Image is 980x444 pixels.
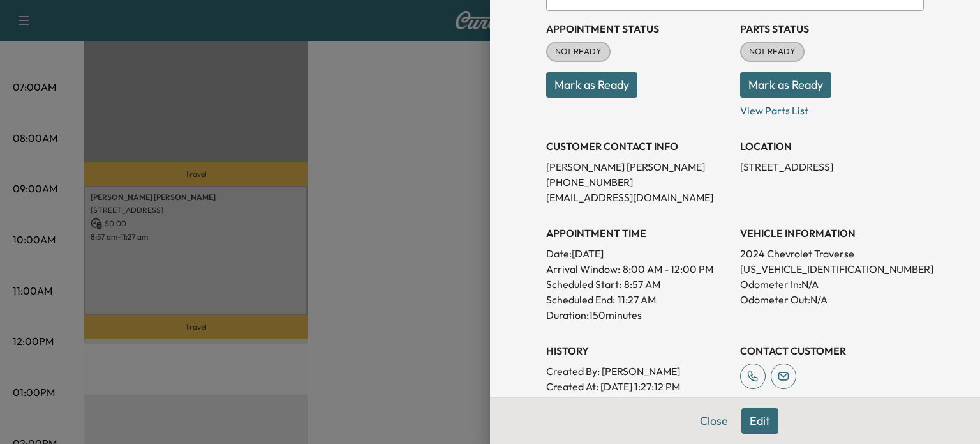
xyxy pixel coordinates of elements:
[546,379,730,394] p: Created At : [DATE] 1:27:12 PM
[740,261,924,277] p: [US_VEHICLE_IDENTIFICATION_NUMBER]
[546,343,730,358] h3: History
[546,21,730,36] h3: Appointment Status
[740,277,924,292] p: Odometer In: N/A
[618,292,656,307] p: 11:27 AM
[624,277,660,292] p: 8:57 AM
[546,139,730,154] h3: CUSTOMER CONTACT INFO
[546,364,730,379] p: Created By : [PERSON_NAME]
[692,408,736,434] button: Close
[740,343,924,358] h3: CONTACT CUSTOMER
[546,292,615,307] p: Scheduled End:
[623,261,713,277] span: 8:00 AM - 12:00 PM
[740,21,924,36] h3: Parts Status
[740,72,831,98] button: Mark as Ready
[740,159,924,174] p: [STREET_ADDRESS]
[546,190,730,205] p: [EMAIL_ADDRESS][DOMAIN_NAME]
[741,408,778,434] button: Edit
[546,307,730,323] p: Duration: 150 minutes
[546,261,730,277] p: Arrival Window:
[546,246,730,261] p: Date: [DATE]
[740,226,924,241] h3: VEHICLE INFORMATION
[740,246,924,261] p: 2024 Chevrolet Traverse
[740,139,924,154] h3: LOCATION
[546,159,730,174] p: [PERSON_NAME] [PERSON_NAME]
[546,174,730,190] p: [PHONE_NUMBER]
[740,98,924,118] p: View Parts List
[547,45,609,58] span: NOT READY
[546,72,637,98] button: Mark as Ready
[741,45,803,58] span: NOT READY
[546,226,730,241] h3: APPOINTMENT TIME
[546,277,621,292] p: Scheduled Start:
[740,292,924,307] p: Odometer Out: N/A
